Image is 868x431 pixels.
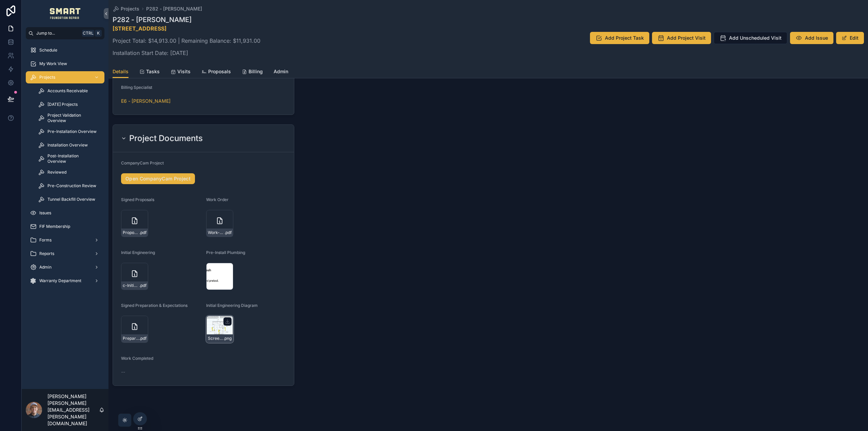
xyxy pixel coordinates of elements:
span: Add Project Task [605,35,644,41]
a: Tasks [139,65,160,79]
span: Warranty Department [39,278,81,283]
span: Ctrl [82,30,94,37]
span: Pre-Construction Review [47,183,96,189]
a: Projects [113,5,139,12]
span: Signed Preparation & Expectations [121,303,188,308]
span: FIF Membership [39,224,70,229]
a: P282 - [PERSON_NAME] [146,5,202,12]
a: Issues [26,207,104,219]
span: .pdf [224,230,232,235]
span: Admin [39,265,52,270]
span: Issues [39,210,51,216]
a: Post-Installation Overview [34,153,104,165]
span: Initial Engineering [121,250,155,255]
a: FIF Membership [26,220,104,233]
span: Initial Engineering Diagram [206,303,258,308]
a: [STREET_ADDRESS] [113,25,166,32]
a: Tunnel Backfill Overview [34,193,104,205]
span: c-Initial-Report-6573-Co-Rd-177-09.26.25 [123,283,139,288]
a: Proposals [201,65,231,79]
a: Details [113,65,129,78]
span: Signed Proposals [121,197,154,202]
span: Reviewed [47,170,66,175]
span: Tasks [146,68,160,75]
span: Projects [39,75,55,80]
a: Projects [26,71,104,83]
a: Installation Overview [34,139,104,151]
p: Installation Start Date: [DATE] [113,49,260,57]
a: [DATE] Projects [34,98,104,111]
span: .pdf [139,283,146,288]
p: Project Total: $14,913.00 | Remaining Balance: $11,931.00 [113,37,260,45]
a: Project Validation Overview [34,112,104,124]
a: Admin [26,261,104,273]
span: .pdf [139,230,146,235]
span: Post-Installation Overview [47,153,98,164]
span: Details [113,68,129,75]
img: App logo [50,8,81,19]
span: Proposal-for-[PERSON_NAME]---6573-COUNTY-ROAD-177-[GEOGRAPHIC_DATA]---[[DATE]]---recVMs5H2esFybyoi [123,230,139,235]
a: Schedule [26,44,104,56]
span: Add Project Visit [667,35,706,41]
span: -- [121,369,125,375]
span: Work Order [206,197,229,202]
button: Edit [836,32,864,44]
button: Jump to...CtrlK [26,27,104,39]
span: Pre-Install Plumbing [206,250,245,255]
span: Pre-Installation Overview [47,129,97,134]
a: E6 - [PERSON_NAME] [121,98,171,104]
a: My Work View [26,58,104,70]
span: .pdf [139,336,146,341]
span: Screenshot-2025-09-26-130525 [208,336,223,341]
span: [DATE] Projects [47,102,78,107]
button: Add Project Visit [652,32,711,44]
span: Tunnel Backfill Overview [47,197,95,202]
span: Forms [39,237,52,243]
span: Visits [177,68,191,75]
a: Billing [242,65,263,79]
span: Billing Specialist [121,85,152,90]
a: Admin [274,65,288,79]
button: Add Issue [790,32,833,44]
span: Project Validation Overview [47,113,98,123]
span: Billing [249,68,263,75]
a: Reports [26,248,104,260]
span: My Work View [39,61,67,66]
a: Open CompanyCam Project [121,173,195,184]
span: Accounts Receivable [47,88,88,94]
span: Schedule [39,47,57,53]
span: Projects [121,5,139,12]
span: Add Unscheduled Visit [729,35,782,41]
div: scrollable content [22,39,108,296]
a: Accounts Receivable [34,85,104,97]
span: Preparation-&-Expectations-from-Smart-Foundation-Repair [123,336,139,341]
span: .png [223,336,232,341]
span: K [96,31,101,36]
span: CompanyCam Project [121,160,164,165]
span: Installation Overview [47,142,88,148]
h2: Project Documents [129,133,203,144]
a: Reviewed [34,166,104,178]
button: Add Unscheduled Visit [714,32,787,44]
span: Add Issue [805,35,828,41]
span: Proposals [208,68,231,75]
span: Work-Order---Drawing-1 [208,230,224,235]
span: Work Completed [121,356,153,361]
button: Add Project Task [590,32,649,44]
a: Forms [26,234,104,246]
a: Pre-Installation Overview [34,125,104,138]
h1: P282 - [PERSON_NAME] [113,15,260,24]
a: Visits [171,65,191,79]
a: Warranty Department [26,275,104,287]
span: Reports [39,251,54,256]
span: Jump to... [36,31,79,36]
a: Pre-Construction Review [34,180,104,192]
p: [PERSON_NAME] [PERSON_NAME][EMAIL_ADDRESS][PERSON_NAME][DOMAIN_NAME] [47,393,99,427]
span: Admin [274,68,288,75]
